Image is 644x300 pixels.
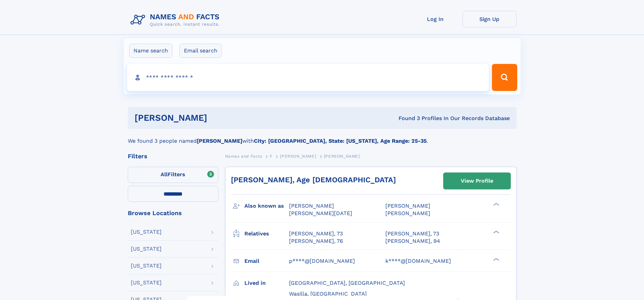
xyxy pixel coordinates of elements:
[135,114,303,122] h1: [PERSON_NAME]
[289,237,343,245] a: [PERSON_NAME], 76
[303,115,510,122] div: Found 3 Profiles In Our Records Database
[289,230,343,237] a: [PERSON_NAME], 73
[461,173,493,189] div: View Profile
[128,129,517,145] div: We found 3 people named with .
[225,152,262,160] a: Names and Facts
[444,173,510,189] a: View Profile
[270,152,272,160] a: F
[324,154,360,159] span: [PERSON_NAME]
[254,138,427,144] b: City: [GEOGRAPHIC_DATA], State: [US_STATE], Age Range: 25-35
[289,203,334,209] span: [PERSON_NAME]
[161,171,168,178] span: All
[197,138,242,144] b: [PERSON_NAME]
[408,11,462,27] a: Log In
[289,280,405,286] span: [GEOGRAPHIC_DATA], [GEOGRAPHIC_DATA]
[280,154,316,159] span: [PERSON_NAME]
[244,255,289,267] h3: Email
[385,203,430,209] span: [PERSON_NAME]
[492,202,500,207] div: ❯
[128,167,218,183] label: Filters
[280,152,316,160] a: [PERSON_NAME]
[131,229,162,235] div: [US_STATE]
[270,154,272,159] span: F
[462,11,517,27] a: Sign Up
[385,237,440,245] a: [PERSON_NAME], 94
[289,291,367,297] span: Wasilla, [GEOGRAPHIC_DATA]
[244,228,289,239] h3: Relatives
[128,210,218,216] div: Browse Locations
[492,230,500,234] div: ❯
[385,210,430,216] span: [PERSON_NAME]
[244,277,289,289] h3: Lived in
[492,64,517,91] button: Search Button
[131,280,162,285] div: [US_STATE]
[385,230,439,237] a: [PERSON_NAME], 73
[289,210,352,216] span: [PERSON_NAME][DATE]
[129,44,172,58] label: Name search
[131,263,162,269] div: [US_STATE]
[128,11,225,29] img: Logo Names and Facts
[127,64,489,91] input: search input
[128,153,218,159] div: Filters
[492,257,500,261] div: ❯
[180,44,222,58] label: Email search
[231,176,396,184] a: [PERSON_NAME], Age [DEMOGRAPHIC_DATA]
[131,246,162,252] div: [US_STATE]
[244,200,289,212] h3: Also known as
